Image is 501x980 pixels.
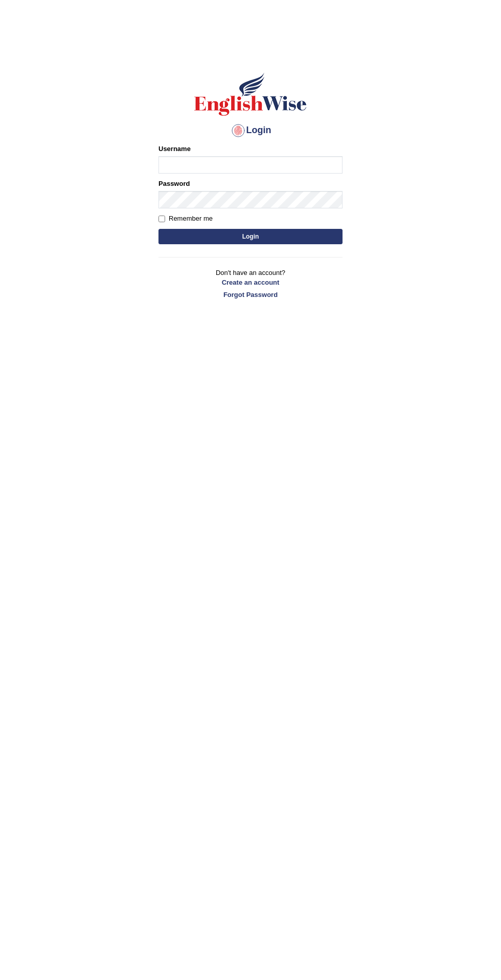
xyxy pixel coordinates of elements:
input: Remember me [158,216,165,222]
img: Logo of English Wise sign in for intelligent practice with AI [192,71,309,117]
label: Username [158,144,191,154]
label: Password [158,179,190,188]
h4: Login [158,122,343,139]
label: Remember me [158,214,213,224]
a: Forgot Password [158,290,343,300]
a: Create an account [158,278,343,287]
button: Login [158,229,343,244]
p: Don't have an account? [158,268,343,300]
